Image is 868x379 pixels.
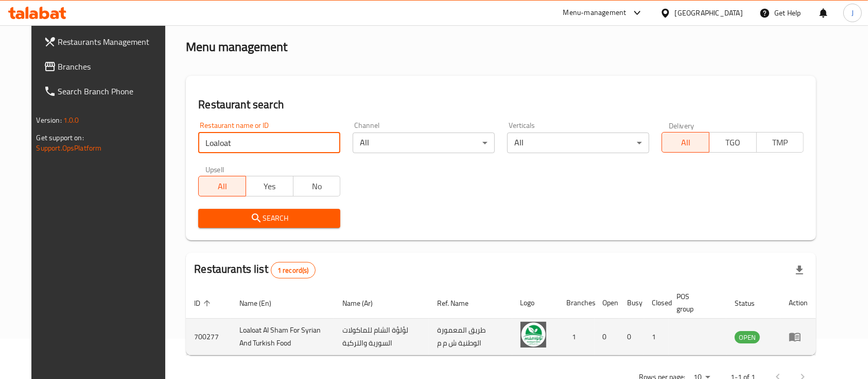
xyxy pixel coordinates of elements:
button: TGO [709,132,757,153]
button: Yes [246,176,293,196]
span: Version: [37,113,62,127]
span: All [666,135,705,150]
span: Branches [58,60,168,73]
span: 1.0.0 [63,113,79,127]
div: Total records count [271,262,316,278]
div: All [507,133,649,153]
th: Branches [559,287,595,319]
td: 1 [559,319,595,355]
span: Status [735,297,768,309]
span: Get support on: [37,131,84,144]
span: All [203,179,242,194]
span: TMP [761,135,800,150]
td: 1 [644,319,669,355]
a: Restaurants Management [36,29,177,54]
div: Menu-management [563,7,627,19]
div: [GEOGRAPHIC_DATA] [675,7,743,19]
td: 0 [619,319,644,355]
th: Open [595,287,619,319]
span: TGO [714,135,753,150]
button: No [293,176,341,196]
button: All [198,176,246,196]
td: طريق المعمورة الوطنية ش م م [429,319,512,355]
h2: Restaurants list [194,261,315,278]
a: Search Branch Phone [36,79,177,104]
th: Closed [644,287,669,319]
button: Search [198,209,340,228]
th: Logo [512,287,559,319]
button: TMP [756,132,804,153]
span: Search Branch Phone [58,85,168,97]
span: Name (En) [239,297,285,309]
span: Restaurants Management [58,36,168,48]
h2: Restaurant search [198,97,804,112]
span: Search [206,212,332,225]
label: Upsell [205,166,224,173]
td: لؤلؤة الشام للماكولات السورية والتركية [334,319,429,355]
th: Action [780,287,816,319]
span: Ref. Name [437,297,482,309]
span: 1 record(s) [271,266,315,275]
span: No [298,179,337,194]
span: Yes [250,179,289,194]
label: Delivery [669,122,695,129]
img: Loaloat Al Sham For Syrian And Turkish Food [520,322,546,348]
span: J [852,7,854,19]
td: 700277 [186,319,231,355]
h2: Menu management [186,39,287,55]
td: Loaloat Al Sham For Syrian And Turkish Food [231,319,334,355]
td: 0 [595,319,619,355]
th: Busy [619,287,644,319]
a: Support.OpsPlatform [37,141,102,155]
a: Branches [36,54,177,79]
div: Menu [789,331,808,343]
div: All [353,133,495,153]
span: ID [194,297,214,309]
span: OPEN [735,332,760,343]
button: All [662,132,709,153]
div: Export file [787,258,812,283]
span: POS group [677,290,715,315]
table: enhanced table [186,287,816,355]
span: Name (Ar) [342,297,386,309]
input: Search for restaurant name or ID.. [198,133,340,153]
